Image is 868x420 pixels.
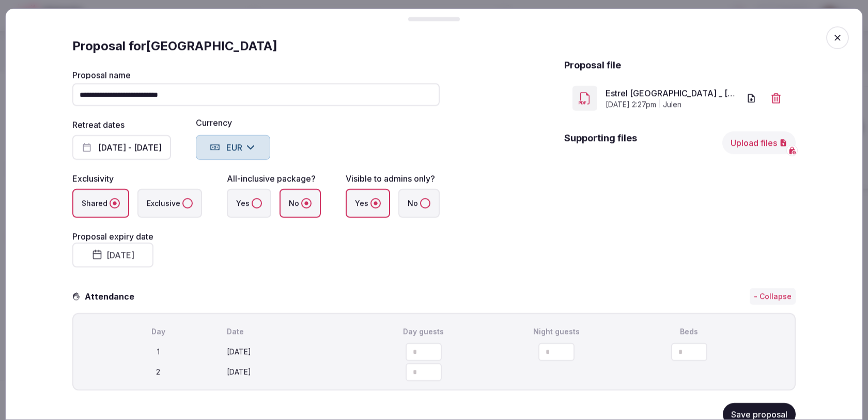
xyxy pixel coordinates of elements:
[346,189,390,218] label: Yes
[227,326,355,337] div: Date
[72,135,171,160] button: [DATE] - [DATE]
[606,87,740,100] a: Estrel [GEOGRAPHIC_DATA] _ [DATE]-[DATE].pdf
[252,198,262,208] button: Yes
[606,100,656,110] span: [DATE] 2:27pm
[94,347,223,357] div: 1
[72,231,153,242] label: Proposal expiry date
[346,173,435,184] label: Visible to admins only?
[196,118,270,127] label: Currency
[370,198,381,208] button: Yes
[227,189,271,218] label: Yes
[280,189,321,218] label: No
[110,198,120,208] button: Shared
[722,131,796,154] button: Upload files
[360,326,488,337] div: Day guests
[94,367,223,378] div: 2
[564,131,637,154] h2: Supporting files
[420,198,430,208] button: No
[72,38,796,54] div: Proposal for [GEOGRAPHIC_DATA]
[564,58,621,71] h2: Proposal file
[81,290,143,303] h3: Attendance
[72,119,125,130] label: Retreat dates
[492,326,621,337] div: Night guests
[227,347,355,357] div: [DATE]
[227,173,316,184] label: All-inclusive package?
[398,189,440,218] label: No
[625,326,753,337] div: Beds
[94,326,223,337] div: Day
[72,189,129,218] label: Shared
[196,135,270,160] button: EUR
[663,100,681,110] span: julen
[182,198,193,208] button: Exclusive
[72,243,153,267] button: [DATE]
[72,71,440,79] label: Proposal name
[72,173,114,184] label: Exclusivity
[137,189,202,218] label: Exclusive
[301,198,312,208] button: No
[750,288,796,305] button: - Collapse
[227,367,355,378] div: [DATE]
